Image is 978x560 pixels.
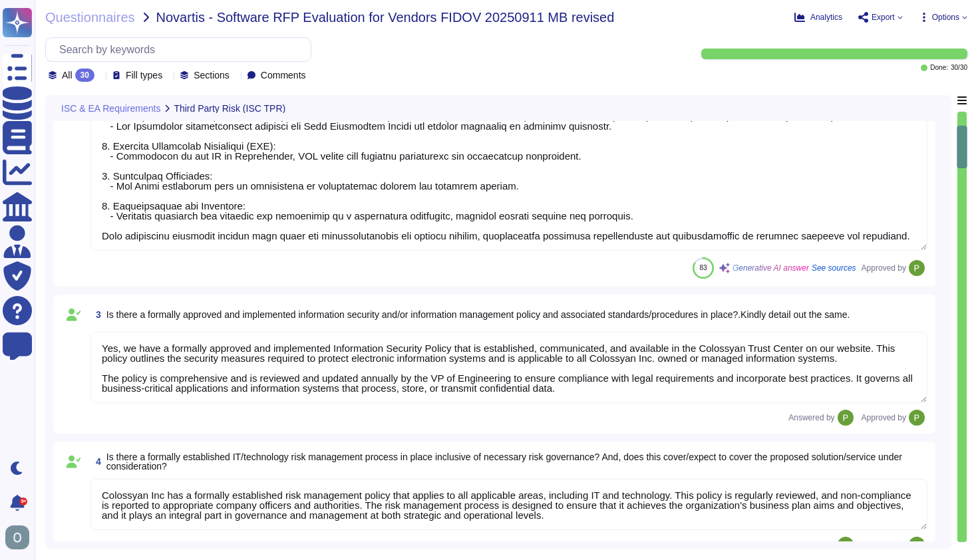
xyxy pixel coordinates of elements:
img: user [838,410,854,426]
div: 9+ [19,497,27,505]
span: All [62,70,73,80]
img: user [5,525,29,549]
span: Export [872,13,895,21]
span: ISC & EA Requirements [61,104,160,113]
span: Done: [930,65,948,71]
img: user [838,537,854,553]
img: user [909,410,925,426]
span: 30 / 30 [951,65,967,71]
span: 4 [90,457,101,466]
span: Approved by [862,264,906,272]
span: 3 [90,310,101,319]
textarea: Colossyan Inc has a formally established risk management policy that applies to all applicable ar... [90,479,927,530]
span: Third Party Risk (ISC TPR) [174,104,285,113]
span: Answered by [788,541,834,549]
div: 30 [75,69,94,82]
span: Analytics [810,13,842,21]
textarea: Yes, we have a formally approved and implemented Information Security Policy that is established,... [90,332,927,403]
button: Analytics [794,12,842,23]
span: Novartis - Software RFP Evaluation for Vendors FIDOV 20250911 MB revised [156,11,615,24]
span: Approved by [862,541,906,549]
img: user [909,260,925,276]
span: Options [932,13,959,21]
span: Comments [261,70,306,80]
span: Sections [194,70,230,80]
img: user [909,537,925,553]
span: See sources [812,264,856,272]
span: Is there a formally approved and implemented information security and/or information management p... [106,309,850,320]
span: Fill types [126,70,162,80]
span: 83 [699,264,707,271]
span: Answered by [788,414,834,422]
span: Questionnaires [45,11,135,24]
span: Generative AI answer [733,264,809,272]
span: Approved by [862,414,906,422]
span: Is there a formally established IT/technology risk management process in place inclusive of neces... [106,452,902,472]
button: user [3,523,39,552]
input: Search by keywords [53,38,311,61]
